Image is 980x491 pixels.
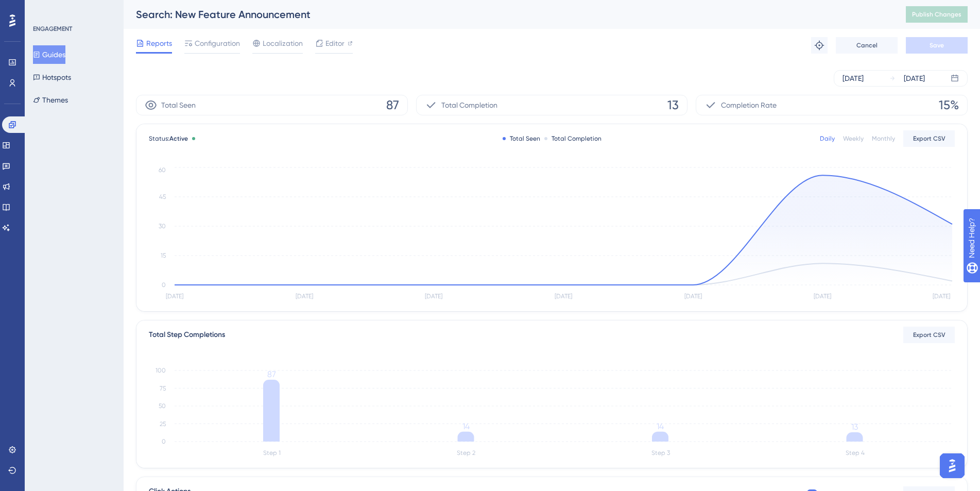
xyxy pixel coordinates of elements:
[267,369,276,379] tspan: 87
[836,37,898,54] button: Cancel
[149,329,225,341] div: Total Step Completions
[161,252,166,259] tspan: 15
[933,293,950,300] tspan: [DATE]
[903,327,955,343] button: Export CSV
[721,99,777,111] span: Completion Rate
[159,193,166,200] tspan: 45
[24,3,64,15] span: Need Help?
[386,97,399,113] span: 87
[462,421,470,431] tspan: 14
[263,37,303,49] span: Localization
[156,367,166,374] tspan: 100
[263,449,281,456] tspan: Step 1
[425,293,442,300] tspan: [DATE]
[872,134,895,143] div: Monthly
[149,134,188,143] span: Status:
[843,134,864,143] div: Weekly
[939,97,959,113] span: 15%
[162,281,166,289] tspan: 0
[159,223,166,230] tspan: 30
[544,134,601,143] div: Total Completion
[325,37,345,49] span: Editor
[555,293,572,300] tspan: [DATE]
[169,135,188,142] span: Active
[33,91,68,109] button: Themes
[906,37,968,54] button: Save
[160,385,166,392] tspan: 75
[159,166,166,174] tspan: 60
[33,45,65,64] button: Guides
[904,72,925,84] div: [DATE]
[906,6,968,23] button: Publish Changes
[930,41,944,49] span: Save
[913,134,945,143] span: Export CSV
[457,449,475,456] tspan: Step 2
[851,422,858,432] tspan: 13
[161,99,196,111] span: Total Seen
[667,97,679,113] span: 13
[814,293,831,300] tspan: [DATE]
[913,331,945,339] span: Export CSV
[296,293,313,300] tspan: [DATE]
[684,293,702,300] tspan: [DATE]
[136,7,880,22] div: Search: New Feature Announcement
[912,10,961,19] span: Publish Changes
[33,68,71,87] button: Hotspots
[162,438,166,445] tspan: 0
[856,41,878,49] span: Cancel
[657,421,664,431] tspan: 14
[843,72,864,84] div: [DATE]
[146,37,172,49] span: Reports
[903,130,955,147] button: Export CSV
[651,449,670,456] tspan: Step 3
[441,99,497,111] span: Total Completion
[195,37,240,49] span: Configuration
[159,402,166,410] tspan: 50
[937,450,968,481] iframe: UserGuiding AI Assistant Launcher
[846,449,865,456] tspan: Step 4
[503,134,540,143] div: Total Seen
[820,134,835,143] div: Daily
[160,420,166,428] tspan: 25
[33,25,72,33] div: ENGAGEMENT
[166,293,183,300] tspan: [DATE]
